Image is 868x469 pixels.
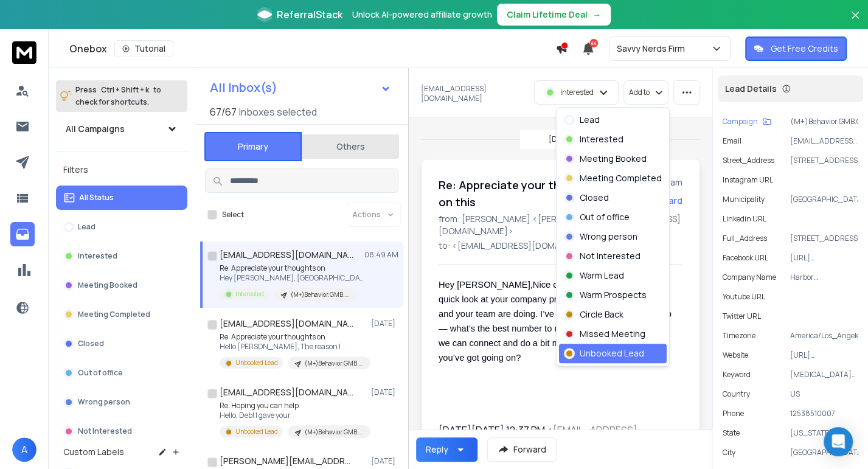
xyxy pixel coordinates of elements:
[78,339,104,349] p: Closed
[580,192,609,204] p: Closed
[210,82,277,94] h1: All Inbox(s)
[580,153,647,165] p: Meeting Booked
[291,290,349,299] p: (M+)Behavior.GMB.Q32025
[589,39,598,47] span: 44
[364,250,398,260] p: 08:49 AM
[790,195,858,204] p: [GEOGRAPHIC_DATA]
[439,240,682,252] p: to: <[EMAIL_ADDRESS][DOMAIN_NAME]>
[220,455,353,467] h1: [PERSON_NAME][EMAIL_ADDRESS][DOMAIN_NAME]
[580,289,647,301] p: Warm Prospects
[560,88,594,97] p: Interested
[69,40,555,57] div: Onebox
[56,161,187,178] h3: Filters
[78,310,150,319] p: Meeting Completed
[12,437,36,462] span: A
[790,253,858,263] p: [URL][DOMAIN_NAME]
[235,290,264,299] p: Interested
[222,210,244,220] label: Select
[580,308,623,321] p: Circle Back
[210,105,237,119] span: 67 / 67
[371,387,398,397] p: [DATE]
[580,231,637,243] p: Wrong person
[487,437,557,462] button: Forward
[439,423,673,452] div: [DATE][DATE] 12:37 PM < > wrote:
[580,133,623,145] p: Interested
[580,347,644,360] p: Unbooked Lead
[305,359,363,368] p: (M+)Behavior.GMB.Q32025
[235,427,278,436] p: Unbooked Lead
[220,386,353,398] h1: [EMAIL_ADDRESS][DOMAIN_NAME]
[723,428,740,438] p: State
[790,234,858,243] p: [STREET_ADDRESS]
[220,401,366,411] p: Re: Hoping you can help
[439,213,682,237] p: from: [PERSON_NAME] <[PERSON_NAME][EMAIL_ADDRESS][DOMAIN_NAME]>
[78,251,117,261] p: Interested
[66,123,125,135] h1: All Campaigns
[580,114,600,126] p: Lead
[220,318,353,330] h1: [EMAIL_ADDRESS][DOMAIN_NAME]
[790,448,858,457] p: [GEOGRAPHIC_DATA]
[725,83,777,95] p: Lead Details
[723,214,766,224] p: Linkedin URL
[723,175,773,185] p: Instagram URL
[220,249,353,261] h1: [EMAIL_ADDRESS][DOMAIN_NAME]
[790,389,858,399] p: US
[352,9,492,21] p: Unlock AI-powered affiliate growth
[790,409,858,419] p: 12538510007
[580,328,645,340] p: Missed Meeting
[580,250,641,262] p: Not Interested
[99,83,151,97] span: Ctrl + Shift + k
[790,428,858,438] p: [US_STATE]
[220,342,366,352] p: Hello [PERSON_NAME], The reason I
[78,426,132,436] p: Not Interested
[497,4,611,26] button: Claim Lifetime Deal
[277,7,342,22] span: ReferralStack
[114,40,173,57] button: Tutorial
[580,269,624,282] p: Warm Lead
[439,280,533,290] span: Hey [PERSON_NAME],
[723,136,741,146] p: Email
[723,234,767,243] p: Full_Address
[723,292,765,302] p: Youtube URL
[78,222,95,232] p: Lead
[723,331,755,341] p: Timezone
[75,84,161,108] p: Press to check for shortcuts.
[790,350,858,360] p: [URL][DOMAIN_NAME]
[439,176,602,210] h1: Re: Appreciate your thoughts on this
[723,311,761,321] p: Twitter URL
[723,370,751,380] p: Keyword
[723,117,758,127] p: Campaign
[592,9,601,21] span: →
[220,411,366,420] p: Hello, Deb! I gave your
[421,84,527,103] p: [EMAIL_ADDRESS][DOMAIN_NAME]
[305,428,363,437] p: (M+)Behavior.GMB.Q32025
[580,211,630,223] p: Out of office
[220,332,366,342] p: Re: Appreciate your thoughts on
[723,350,748,360] p: Website
[824,427,853,456] div: Open Intercom Messenger
[371,456,398,466] p: [DATE]
[204,132,302,161] button: Primary
[426,443,448,456] div: Reply
[239,105,317,119] h3: Inboxes selected
[790,136,858,146] p: [EMAIL_ADDRESS][DOMAIN_NAME]
[78,368,123,378] p: Out of office
[63,446,124,458] h3: Custom Labels
[790,156,858,165] p: [STREET_ADDRESS]
[617,43,690,55] p: Savvy Nerds Firm
[580,172,662,184] p: Meeting Completed
[371,319,398,328] p: [DATE]
[723,253,768,263] p: Facebook URL
[78,280,137,290] p: Meeting Booked
[78,397,130,407] p: Wrong person
[723,156,774,165] p: Street_Address
[723,409,744,419] p: Phone
[723,273,776,282] p: Company Name
[302,133,399,160] button: Others
[847,7,863,36] button: Close banner
[220,273,366,283] p: Hey [PERSON_NAME], [GEOGRAPHIC_DATA] connecting with
[723,195,765,204] p: Municipality
[629,88,650,97] p: Add to
[790,117,858,127] p: (M+)Behavior.GMB.Q32025
[771,43,838,55] p: Get Free Credits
